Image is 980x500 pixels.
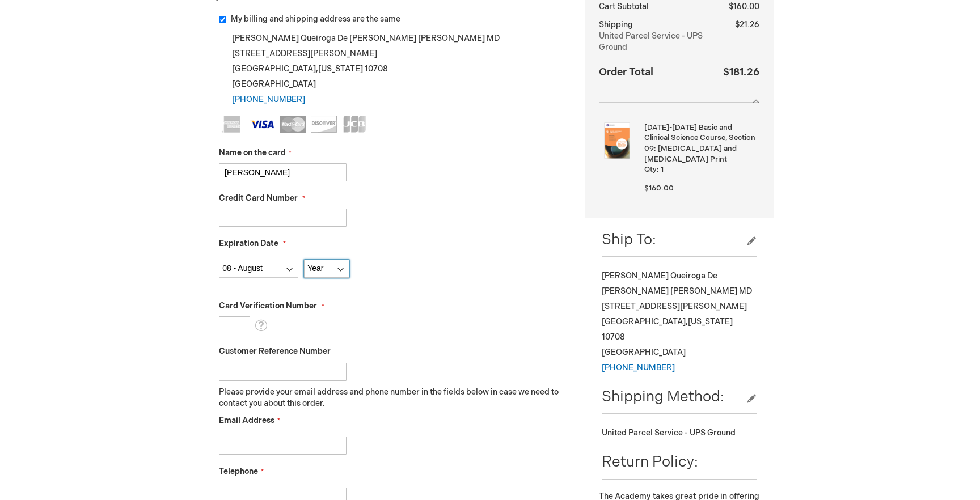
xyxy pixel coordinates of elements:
[599,63,653,80] strong: Order Total
[341,116,367,133] img: JCB
[219,387,568,409] p: Please provide your email address and phone number in the fields below in case we need to contact...
[602,454,698,471] span: Return Policy:
[219,116,245,133] img: American Express
[602,428,736,438] span: United Parcel Service - UPS Ground
[599,20,633,29] span: Shipping
[723,66,759,78] span: $181.26
[644,165,657,174] span: Qty
[232,95,305,104] a: [PHONE_NUMBER]
[599,122,635,159] img: 2025-2026 Basic and Clinical Science Course, Section 09: Uveitis and Ocular Inflammation Print
[280,116,306,133] img: MasterCard
[231,14,400,24] span: My billing and shipping address are the same
[599,31,721,53] span: United Parcel Service - UPS Ground
[318,64,363,74] span: [US_STATE]
[219,346,331,356] span: Customer Reference Number
[602,388,724,406] span: Shipping Method:
[219,467,258,476] span: Telephone
[602,231,656,249] span: Ship To:
[219,209,347,227] input: Credit Card Number
[311,116,337,133] img: Discover
[661,165,664,174] span: 1
[735,20,759,29] span: $21.26
[250,116,276,133] img: Visa
[219,239,278,248] span: Expiration Date
[219,316,250,334] input: Card Verification Number
[602,268,757,375] div: [PERSON_NAME] Queiroga De [PERSON_NAME] [PERSON_NAME] MD [STREET_ADDRESS][PERSON_NAME] [GEOGRAPHI...
[219,31,568,107] div: [PERSON_NAME] Queiroga De [PERSON_NAME] [PERSON_NAME] MD [STREET_ADDRESS][PERSON_NAME] [GEOGRAPHI...
[219,301,317,311] span: Card Verification Number
[729,2,759,11] span: $160.00
[219,416,274,425] span: Email Address
[602,363,675,372] a: [PHONE_NUMBER]
[644,122,757,164] strong: [DATE]-[DATE] Basic and Clinical Science Course, Section 09: [MEDICAL_DATA] and [MEDICAL_DATA] Print
[644,184,674,193] span: $160.00
[219,148,286,158] span: Name on the card
[688,317,733,327] span: [US_STATE]
[219,193,298,203] span: Credit Card Number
